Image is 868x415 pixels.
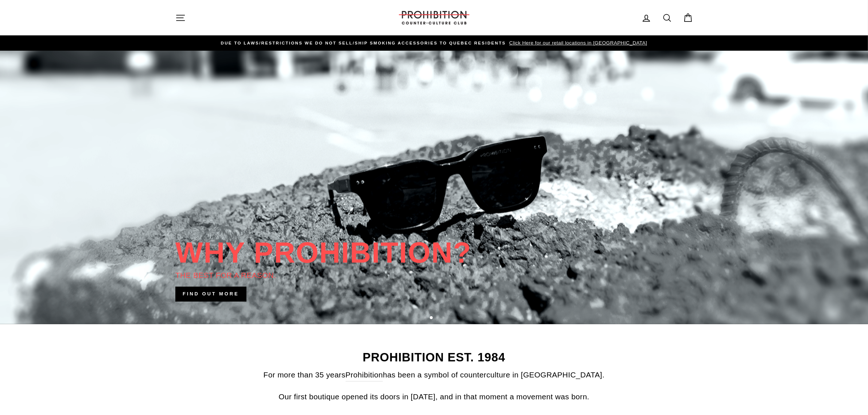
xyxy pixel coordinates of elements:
[175,352,693,364] h2: PROHIBITION EST. 1984
[175,391,693,403] p: Our first boutique opened its doors in [DATE], and in that moment a movement was born.
[346,369,383,381] a: Prohibition
[424,317,428,320] button: 1
[436,317,440,320] button: 3
[175,369,693,381] p: For more than 35 years has been a symbol of counterculture in [GEOGRAPHIC_DATA].
[430,316,433,320] button: 2
[221,41,506,45] span: DUE TO LAWS/restrictions WE DO NOT SELL/SHIP SMOKING ACCESSORIES to qUEBEC RESIDENTS
[442,317,446,320] button: 4
[507,40,647,46] span: Click Here for our retail locations in [GEOGRAPHIC_DATA]
[177,39,691,47] a: DUE TO LAWS/restrictions WE DO NOT SELL/SHIP SMOKING ACCESSORIES to qUEBEC RESIDENTS Click Here f...
[398,11,471,24] img: PROHIBITION COUNTER-CULTURE CLUB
